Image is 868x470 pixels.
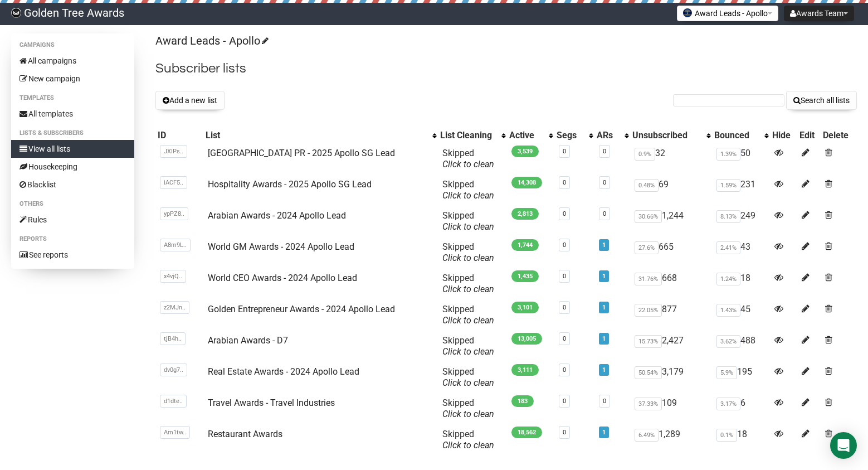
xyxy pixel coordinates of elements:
[602,273,606,280] a: 1
[563,366,566,374] a: 0
[208,241,354,252] a: World GM Awards - 2024 Apollo Lead
[442,429,494,450] span: Skipped
[442,190,494,201] a: Click to clean
[712,362,770,393] td: 195
[630,143,712,175] td: 32
[630,128,712,143] th: Unsubscribed: No sort applied, activate to apply an ascending sort
[442,241,494,263] span: Skipped
[603,148,606,155] a: 0
[11,70,134,88] a: New campaign
[442,440,494,450] a: Click to clean
[442,377,494,388] a: Click to clean
[511,270,539,282] span: 1,435
[602,335,606,342] a: 1
[784,6,854,21] button: Awards Team
[160,145,187,158] span: JXIPs..
[712,206,770,237] td: 249
[602,241,606,249] a: 1
[11,197,134,211] li: Others
[160,270,186,283] span: x4vjQ..
[442,221,494,232] a: Click to clean
[712,268,770,299] td: 18
[716,335,740,348] span: 3.62%
[208,429,282,439] a: Restaurant Awards
[442,398,494,419] span: Skipped
[208,335,288,346] a: Arabian Awards - D7
[716,273,740,285] span: 1.24%
[603,398,606,405] a: 0
[160,301,189,314] span: z2MJn..
[511,208,539,220] span: 2,813
[155,59,857,79] h2: Subscriber lists
[635,429,659,442] span: 6.49%
[786,91,857,110] button: Search all lists
[630,299,712,331] td: 877
[442,253,494,263] a: Click to clean
[155,34,267,47] a: Award Leads - Apollo
[830,432,857,459] div: Open Intercom Messenger
[511,146,539,157] span: 3,539
[797,128,821,143] th: Edit: No sort applied, sorting is disabled
[442,409,494,419] a: Click to clean
[511,333,542,345] span: 13,005
[442,315,494,326] a: Click to clean
[208,148,395,158] a: [GEOGRAPHIC_DATA] PR - 2025 Apollo SG Lead
[563,148,566,155] a: 0
[442,304,494,326] span: Skipped
[160,239,191,251] span: A8m9L..
[438,128,507,143] th: List Cleaning: No sort applied, activate to apply an ascending sort
[602,304,606,311] a: 1
[770,128,797,143] th: Hide: No sort applied, sorting is disabled
[554,128,594,143] th: Segs: No sort applied, activate to apply an ascending sort
[11,246,134,264] a: See reports
[160,426,190,439] span: Am1tw..
[440,130,496,141] div: List Cleaning
[206,130,427,141] div: List
[155,91,225,110] button: Add a new list
[563,304,566,311] a: 0
[11,127,134,140] li: Lists & subscribers
[603,210,606,217] a: 0
[160,332,186,345] span: tjB4h..
[442,179,494,201] span: Skipped
[716,429,737,442] span: 0.1%
[716,241,740,254] span: 2.41%
[208,304,395,314] a: Golden Entrepreneur Awards - 2024 Apollo Lead
[635,273,662,285] span: 31.76%
[716,148,740,161] span: 1.39%
[442,159,494,169] a: Click to clean
[208,179,372,190] a: Hospitality Awards - 2025 Apollo SG Lead
[442,210,494,232] span: Skipped
[160,176,187,189] span: iACF5..
[208,210,346,221] a: Arabian Awards - 2024 Apollo Lead
[11,158,134,176] a: Housekeeping
[511,395,534,407] span: 183
[635,179,659,192] span: 0.48%
[158,130,201,141] div: ID
[772,130,795,141] div: Hide
[442,346,494,357] a: Click to clean
[630,268,712,299] td: 668
[712,128,770,143] th: Bounced: No sort applied, activate to apply an ascending sort
[563,241,566,249] a: 0
[11,38,134,52] li: Campaigns
[716,210,740,223] span: 8.13%
[11,91,134,105] li: Templates
[712,424,770,456] td: 18
[712,331,770,362] td: 488
[511,239,539,251] span: 1,744
[630,237,712,268] td: 665
[683,8,692,17] img: favicons
[594,128,630,143] th: ARs: No sort applied, activate to apply an ascending sort
[11,232,134,246] li: Reports
[511,177,542,188] span: 14,308
[630,331,712,362] td: 2,427
[630,393,712,424] td: 109
[208,273,357,283] a: World CEO Awards - 2024 Apollo Lead
[557,130,583,141] div: Segs
[799,130,818,141] div: Edit
[630,175,712,206] td: 69
[208,398,335,408] a: Travel Awards - Travel Industries
[203,128,438,143] th: List: No sort applied, activate to apply an ascending sort
[635,398,662,410] span: 37.33%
